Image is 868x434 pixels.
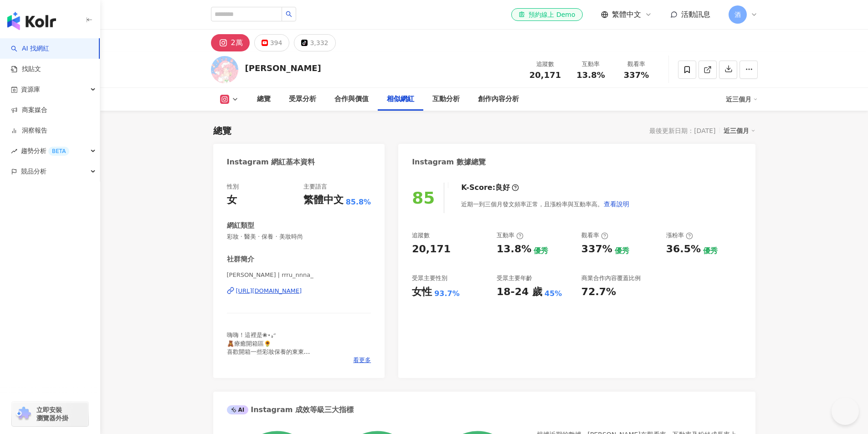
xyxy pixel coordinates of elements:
[227,405,249,414] div: AI
[48,147,69,156] div: BETA
[497,242,531,256] div: 13.8%
[11,44,49,53] a: searchAI 找網紅
[497,274,532,282] div: 受眾主要年齡
[346,197,371,207] span: 85.8%
[245,62,321,74] div: [PERSON_NAME]
[619,60,654,69] div: 觀看率
[11,65,41,74] a: 找貼文
[603,195,630,213] button: 查看說明
[544,289,562,299] div: 45%
[615,246,629,256] div: 優秀
[511,8,582,21] a: 預約線上 Demo
[231,36,243,49] div: 2萬
[432,94,460,105] div: 互動分析
[519,10,575,19] div: 預約線上 Demo
[12,402,88,426] a: chrome extension立即安裝 瀏覽器外掛
[15,407,32,421] img: chrome extension
[11,106,47,115] a: 商案媒合
[574,60,608,69] div: 互動率
[412,157,486,167] div: Instagram 數據總覽
[286,11,292,17] span: search
[649,127,715,134] div: 最後更新日期：[DATE]
[576,71,605,80] span: 13.8%
[461,195,630,213] div: 近期一到三個月發文頻率正常，且漲粉率與互動率高。
[666,242,701,256] div: 36.5%
[604,200,629,208] span: 查看說明
[227,255,254,264] div: 社群簡介
[303,183,327,191] div: 主要語言
[289,94,316,105] div: 受眾分析
[211,56,238,83] img: KOL Avatar
[412,285,432,299] div: 女性
[334,94,369,105] div: 合作與價值
[213,124,231,137] div: 總覽
[387,94,414,105] div: 相似網紅
[478,94,519,105] div: 創作內容分析
[624,71,649,80] span: 337%
[832,398,859,425] iframe: Help Scout Beacon - Open
[227,221,254,230] div: 網紅類型
[724,125,755,137] div: 近三個月
[581,242,612,256] div: 337%
[11,126,47,135] a: 洞察報告
[227,193,237,207] div: 女
[666,231,693,240] div: 漲粉率
[11,148,17,154] span: rise
[461,183,519,193] div: K-Score :
[581,231,608,240] div: 觀看率
[21,79,40,100] span: 資源庫
[534,246,548,256] div: 優秀
[227,157,315,167] div: Instagram 網紅基本資料
[434,289,460,299] div: 93.7%
[581,285,616,299] div: 72.7%
[36,406,68,422] span: 立即安裝 瀏覽器外掛
[21,141,69,161] span: 趨勢分析
[497,285,542,299] div: 18-24 歲
[303,193,344,207] div: 繁體中文
[257,94,271,105] div: 總覽
[497,231,524,240] div: 互動率
[21,161,46,182] span: 競品分析
[734,10,741,20] span: 酒
[353,356,371,364] span: 看更多
[227,233,371,241] span: 彩妝 · 醫美 · 保養 · 美妝時尚
[294,34,335,51] button: 3,332
[412,274,447,282] div: 受眾主要性別
[270,36,282,49] div: 394
[236,287,302,295] div: [URL][DOMAIN_NAME]
[227,332,357,388] span: 嗨嗨！這裡是❀⋆.ೃ࿔ 🧸療癒開箱區🌻 喜歡開箱一些彩妝保養的東東 . ❌禁止搬運Do not Repost‼️我不是賣家 . 📩郵箱 ：[EMAIL_ADDRESS][DOMAIN_NAME]
[581,274,641,282] div: 商業合作內容覆蓋比例
[211,34,250,51] button: 2萬
[227,183,239,191] div: 性別
[528,60,563,69] div: 追蹤數
[529,70,561,80] span: 20,171
[612,10,641,20] span: 繁體中文
[495,183,510,193] div: 良好
[227,287,371,295] a: [URL][DOMAIN_NAME]
[227,271,371,279] span: [PERSON_NAME] | rrru_nnna_
[254,34,290,51] button: 394
[412,242,451,256] div: 20,171
[412,189,435,207] div: 85
[681,10,710,19] span: 活動訊息
[7,12,56,30] img: logo
[412,231,430,240] div: 追蹤數
[310,36,328,49] div: 3,332
[703,246,718,256] div: 優秀
[227,405,354,415] div: Instagram 成效等級三大指標
[726,92,758,107] div: 近三個月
